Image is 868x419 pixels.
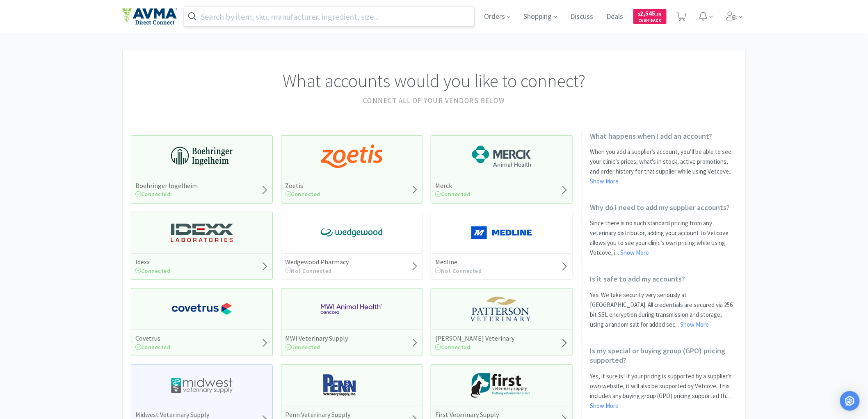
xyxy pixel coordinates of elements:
[135,258,171,266] h5: Idexx
[435,190,471,198] span: Connected
[435,267,482,275] span: Not Connected
[471,144,532,169] img: 6d7abf38e3b8462597f4a2f88dede81e_176.png
[435,334,514,343] h5: [PERSON_NAME] Veterinary
[590,147,737,186] p: When you add a supplier’s account, you’ll be able to see your clinic’s prices, what’s in stock, a...
[620,249,649,256] a: Show More
[590,177,619,185] a: Show More
[590,274,737,284] h2: Is it safe to add my accounts?
[286,343,321,351] span: Connected
[638,9,662,17] span: 2,545
[590,290,737,330] p: Yes. We take security very seriously at [GEOGRAPHIC_DATA]. All credentials are secured via 256 bi...
[286,267,332,275] span: Not Connected
[171,144,233,169] img: 730db3968b864e76bcafd0174db25112_22.png
[286,190,321,198] span: Connected
[135,181,198,190] h5: Boehringer Ingelheim
[603,13,627,21] a: Deals
[840,391,860,411] div: Open Intercom Messenger
[681,321,709,328] a: Show More
[171,373,233,398] img: 4dd14cff54a648ac9e977f0c5da9bc2e_5.png
[135,190,171,198] span: Connected
[471,220,532,245] img: a646391c64b94eb2892348a965bf03f3_134.png
[435,181,471,190] h5: Merck
[435,343,471,351] span: Connected
[286,258,349,266] h5: Wedgewood Pharmacy
[638,18,662,24] span: Cash Back
[131,66,737,95] h1: What accounts would you like to connect?
[638,11,640,17] span: $
[590,203,737,212] h2: Why do I need to add my supplier accounts?
[122,8,177,25] img: e4e33dab9f054f5782a47901c742baa9_102.png
[567,13,597,21] a: Discuss
[131,95,737,106] h2: Connect all of your vendors below
[135,410,231,419] h5: Midwest Veterinary Supply
[286,334,348,343] h5: MWI Veterinary Supply
[171,297,233,321] img: 77fca1acd8b6420a9015268ca798ef17_1.png
[135,343,171,351] span: Connected
[590,346,737,365] h2: Is my special or buying group (GPO) pricing supported?
[590,131,737,141] h2: What happens when I add an account?
[590,402,619,410] a: Show More
[171,220,233,245] img: 13250b0087d44d67bb1668360c5632f9_13.png
[590,371,737,411] p: Yes, it sure is! If your pricing is supported by a supplier’s own website, it will also be suppor...
[286,181,321,190] h5: Zoetis
[471,297,532,321] img: f5e969b455434c6296c6d81ef179fa71_3.png
[321,144,382,169] img: a673e5ab4e5e497494167fe422e9a3ab.png
[184,7,474,26] input: Search by item, sku, manufacturer, ingredient, size...
[471,373,532,398] img: 67d67680309e4a0bb49a5ff0391dcc42_6.png
[321,220,382,245] img: e40baf8987b14801afb1611fffac9ca4_8.png
[435,410,499,419] h5: First Veterinary Supply
[135,267,171,275] span: Connected
[135,334,171,343] h5: Covetrus
[321,297,382,321] img: f6b2451649754179b5b4e0c70c3f7cb0_2.png
[321,373,382,398] img: e1133ece90fa4a959c5ae41b0808c578_9.png
[435,258,482,266] h5: Medline
[633,5,667,27] a: $2,545.58Cash Back
[656,11,662,17] span: . 58
[590,218,737,258] p: Since there is no such standard pricing from any veterinary distributor, adding your account to V...
[286,410,351,419] h5: Penn Veterinary Supply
